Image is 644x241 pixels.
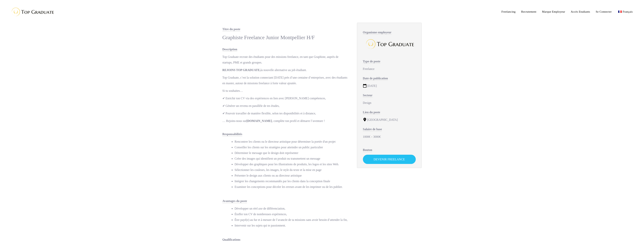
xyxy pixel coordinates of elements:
[8,6,55,18] img: Top Graduate
[235,206,349,211] li: Développer un réel axe de différenciation,
[222,54,349,65] p: Top Graduate recrute des étudiants pour des missions freelance, en tant que Graphiste, auprès de ...
[222,88,349,94] p: Si tu souhaites…
[363,100,416,106] div: Design
[501,10,516,13] span: Freelancing
[363,31,391,35] span: Organisme employeur
[222,75,349,86] p: Top Graduate, c’est la solution connectant [DATE] près d’une centaine d’entreprises, avec des étu...
[235,139,349,145] li: Rencontrer les clients ou le directeur artistique pour déterminer la portée d'un projet
[618,11,622,13] img: Français
[363,83,416,89] div: [DATE]
[235,184,349,190] li: Examiner les conceptions pour déceler les erreurs avant de les imprimer ou de les publier.
[222,96,349,101] p: ✔ Enrichir ton CV via des expériences en lien avec [PERSON_NAME] compétences,
[235,211,349,217] li: Étoffer ton CV de nombreuses expériences,
[363,77,388,81] span: Date de publication
[235,161,349,167] li: Développer des graphiques pour les illustrations de produits, les logos et les sites Web.
[222,103,349,109] p: ✔ Générer un revenu en parallèle de tes études,
[363,94,373,98] span: Secteur
[363,60,380,64] span: Type de poste
[364,37,415,51] img: Top Graduate
[363,111,380,115] span: Lieu du poste
[235,223,349,228] li: Intervenir sur les sujets qui te passionnent.
[542,10,565,13] span: Marque Employeur
[596,10,612,13] span: Se Connecter
[371,135,372,138] span: -
[235,156,349,161] li: Créer des images qui identifient un produit ou transmettent un message
[222,68,261,72] strong: REJOINS TOP GRADUATE,
[222,111,349,116] p: ✔ Pouvoir travailler de manière flexible, selon tes disponibilités et à distance,
[363,128,382,132] span: Salaire de base
[222,199,247,203] span: Avantages du poste
[363,66,416,72] div: Freelance
[222,132,242,136] span: Responsabilités
[235,150,349,156] li: Déterminer le message que le design doit représenter
[235,217,349,223] li: Être payé(e) au fur et à mesure de l’avancée de ta missions sans avoir besoin d’attendre la fin,
[363,148,372,152] span: Bouton
[235,178,349,184] li: Intégrer les changements recommandés par les clients dans la conception finale
[363,155,416,164] a: Devenir Freelance
[623,10,633,13] span: Français
[363,134,416,140] div: 1000€ 3000€
[363,117,416,123] div: [GEOGRAPHIC_DATA]
[247,119,272,122] strong: [DOMAIN_NAME]
[235,145,349,150] li: Conseiller les clients sur les stratégies pour atteindre un public particulier
[235,173,349,178] li: Présenter le design aux clients ou au directeur artistique
[222,118,349,124] p: … Rejoins-nous sur , complète ton profil et démarre l’aventure !
[235,167,349,173] li: Sélectionner les couleurs, les images, le style du texte et la mise en page
[222,48,237,52] span: Description
[222,34,349,41] div: Graphiste Freelance Junior Montpellier H/F
[222,28,240,31] span: Titre du poste
[222,67,349,73] p: la nouvelle alternative au job étudiant.
[571,10,590,13] span: Accès Etudiants
[521,10,536,13] span: Recrutement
